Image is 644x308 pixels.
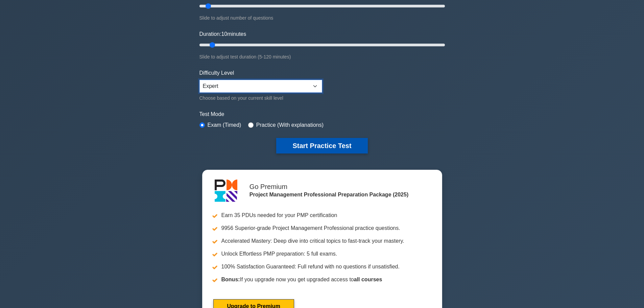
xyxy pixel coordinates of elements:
[199,110,445,118] label: Test Mode
[221,31,227,37] span: 10
[199,30,246,38] label: Duration: minutes
[199,69,234,77] label: Difficulty Level
[256,121,324,129] label: Practice (With explanations)
[199,94,322,102] div: Choose based on your current skill level
[276,138,367,153] button: Start Practice Test
[199,14,445,22] div: Slide to adjust number of questions
[208,121,241,129] label: Exam (Timed)
[199,53,445,61] div: Slide to adjust test duration (5-120 minutes)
